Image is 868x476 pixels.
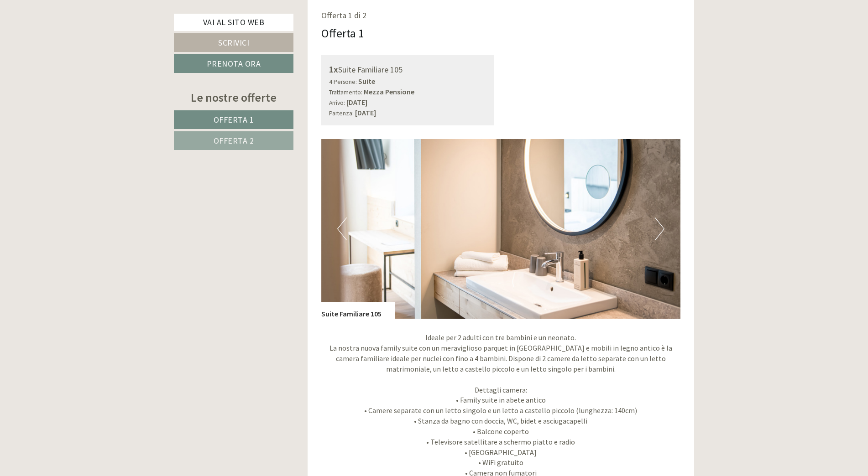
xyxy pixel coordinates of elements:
div: Suite Familiare 105 [329,63,486,76]
small: Arrivo: [329,99,345,107]
span: Offerta 1 [214,114,254,125]
small: 4 Persone: [329,78,357,86]
div: Offerta 1 [321,25,364,41]
button: Next [655,217,664,240]
span: Offerta 1 di 2 [321,10,366,21]
div: [DATE] [163,7,196,22]
div: Suite Familiare 105 [321,302,395,319]
small: Partenza: [329,109,354,117]
small: 11:49 [225,44,346,51]
div: Le nostre offerte [174,89,293,106]
div: Buon giorno, come possiamo aiutarla? [221,25,353,52]
b: [DATE] [346,98,367,107]
a: Prenota ora [174,54,293,73]
b: Mezza Pensione [364,87,414,96]
b: Suite [358,77,375,86]
b: 1x [329,63,338,75]
a: Scrivici [174,33,293,52]
img: image [321,139,681,319]
a: Vai al sito web [174,14,293,31]
span: Offerta 2 [214,135,254,146]
b: [DATE] [355,108,376,117]
button: Invia [312,238,360,256]
button: Previous [337,217,347,240]
small: Trattamento: [329,88,362,96]
div: Lei [225,26,346,34]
